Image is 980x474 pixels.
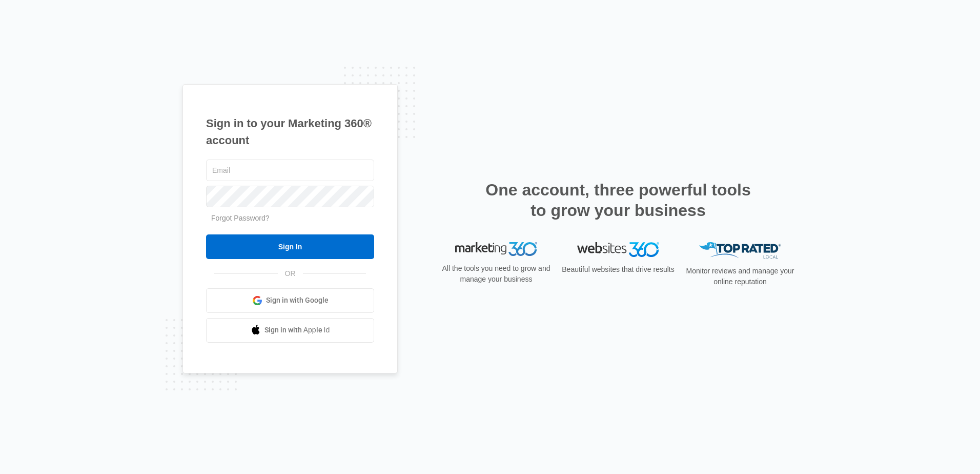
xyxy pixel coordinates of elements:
[577,242,659,257] img: Websites 360
[455,242,537,256] img: Marketing 360
[206,234,374,259] input: Sign In
[278,268,303,279] span: OR
[264,325,330,335] span: Sign in with Apple Id
[439,263,554,285] p: All the tools you need to grow and manage your business
[206,288,374,313] a: Sign in with Google
[206,318,374,343] a: Sign in with Apple Id
[206,160,374,181] input: Email
[211,214,270,222] a: Forgot Password?
[266,295,329,306] span: Sign in with Google
[683,266,798,287] p: Monitor reviews and manage your online reputation
[206,115,374,149] h1: Sign in to your Marketing 360® account
[482,180,754,221] h2: One account, three powerful tools to grow your business
[561,264,676,275] p: Beautiful websites that drive results
[699,242,781,259] img: Top Rated Local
